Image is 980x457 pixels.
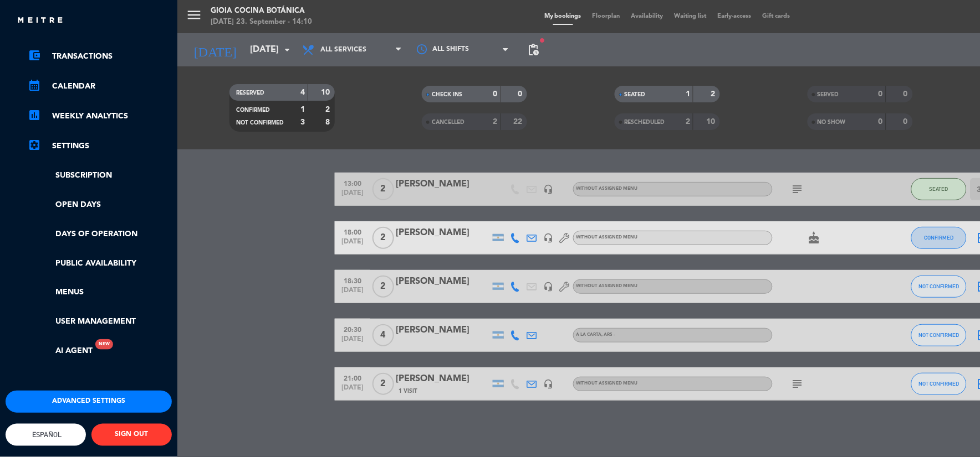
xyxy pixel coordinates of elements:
[28,80,172,93] a: calendar_monthCalendar
[28,79,41,92] i: calendar_month
[30,430,62,439] span: Español
[28,108,41,122] i: assessment
[28,257,172,270] a: Public availability
[91,424,172,446] button: SIGN OUT
[28,49,41,62] i: account_balance_wallet
[28,199,172,211] a: Open Days
[95,339,113,350] div: New
[6,391,172,413] button: Advanced settings
[28,110,172,123] a: assessmentWeekly Analytics
[28,286,172,299] a: Menus
[28,169,172,182] a: Subscription
[28,139,172,153] a: Settings
[28,138,41,152] i: settings_applications
[28,50,172,63] a: account_balance_walletTransactions
[28,228,172,241] a: Days of operation
[28,345,93,357] a: AI AgentNew
[28,315,172,328] a: User Management
[17,17,64,25] img: MEITRE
